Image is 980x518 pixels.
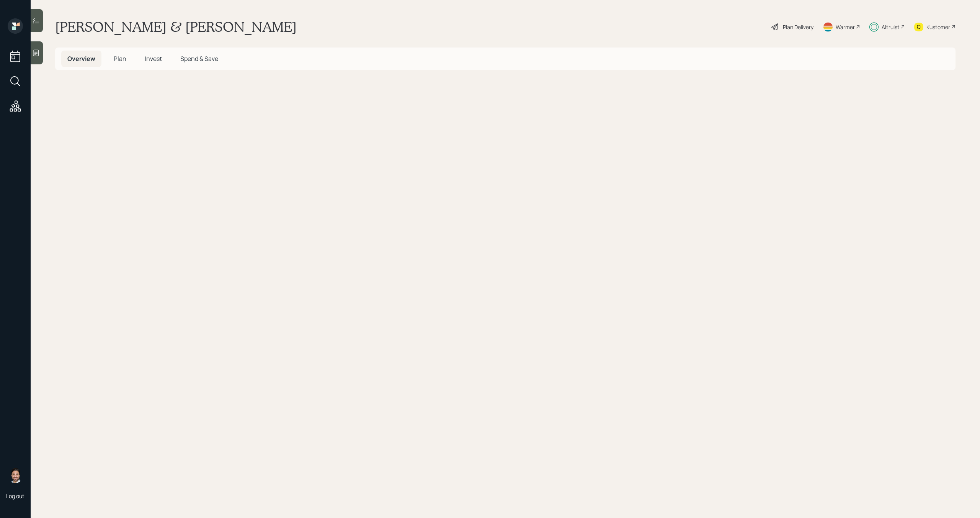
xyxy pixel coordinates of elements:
div: Warmer [836,23,855,31]
img: michael-russo-headshot.png [8,468,23,483]
div: Altruist [882,23,900,31]
span: Plan [114,54,126,63]
div: Kustomer [926,23,950,31]
span: Spend & Save [180,54,218,63]
h1: [PERSON_NAME] & [PERSON_NAME] [55,18,297,35]
span: Invest [145,54,162,63]
div: Log out [6,492,24,500]
span: Overview [67,54,95,63]
div: Plan Delivery [783,23,813,31]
